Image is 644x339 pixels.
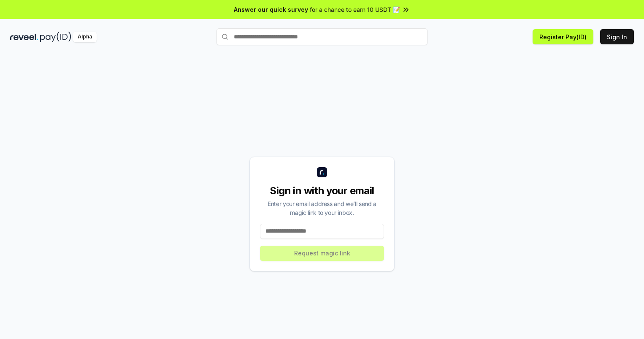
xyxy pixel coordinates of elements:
img: logo_small [317,167,327,177]
img: pay_id [40,32,71,42]
div: Alpha [73,32,97,42]
div: Sign in with your email [260,184,384,198]
img: reveel_dark [10,32,38,42]
span: Answer our quick survey [234,5,308,14]
button: Sign In [600,29,634,44]
div: Enter your email address and we’ll send a magic link to your inbox. [260,199,384,217]
span: for a chance to earn 10 USDT 📝 [310,5,400,14]
button: Register Pay(ID) [533,29,593,44]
